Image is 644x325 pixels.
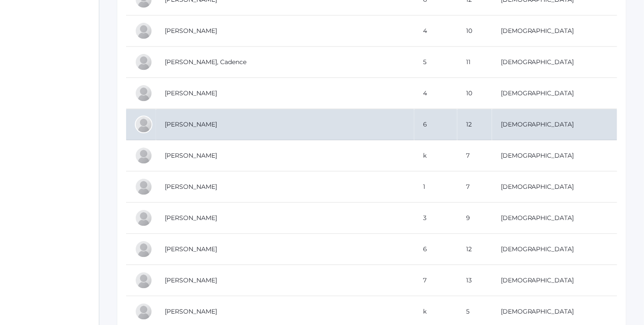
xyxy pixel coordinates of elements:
[414,47,457,78] td: 5
[156,171,414,202] td: [PERSON_NAME]
[492,234,617,265] td: [DEMOGRAPHIC_DATA]
[457,78,492,109] td: 10
[414,171,457,202] td: 1
[414,265,457,296] td: 7
[414,109,457,140] td: 6
[135,303,152,320] div: Ella Yang
[492,109,617,140] td: [DEMOGRAPHIC_DATA]
[457,202,492,234] td: 9
[414,202,457,234] td: 3
[135,53,152,71] div: Cadence Williams
[414,234,457,265] td: 6
[156,202,414,234] td: [PERSON_NAME]
[135,271,152,289] div: Carter Wooldridge
[156,140,414,171] td: [PERSON_NAME]
[492,265,617,296] td: [DEMOGRAPHIC_DATA]
[156,47,414,78] td: [PERSON_NAME], Cadence
[156,234,414,265] td: [PERSON_NAME]
[457,140,492,171] td: 7
[156,15,414,47] td: [PERSON_NAME]
[457,15,492,47] td: 10
[156,265,414,296] td: [PERSON_NAME]
[457,265,492,296] td: 13
[414,78,457,109] td: 4
[135,240,152,258] div: Lyla Witte
[156,109,414,140] td: [PERSON_NAME]
[457,234,492,265] td: 12
[135,147,152,164] div: John Lee Williams
[492,15,617,47] td: [DEMOGRAPHIC_DATA]
[414,15,457,47] td: 4
[135,116,152,133] div: Claire Williams
[156,78,414,109] td: [PERSON_NAME]
[457,47,492,78] td: 11
[492,78,617,109] td: [DEMOGRAPHIC_DATA]
[457,109,492,140] td: 12
[492,140,617,171] td: [DEMOGRAPHIC_DATA]
[457,171,492,202] td: 7
[135,178,152,195] div: Selah Williams
[135,22,152,40] div: Stella Weiland
[492,47,617,78] td: [DEMOGRAPHIC_DATA]
[135,84,152,102] div: Charles Williams
[414,140,457,171] td: k
[135,209,152,227] div: Camilla Witte
[492,202,617,234] td: [DEMOGRAPHIC_DATA]
[492,171,617,202] td: [DEMOGRAPHIC_DATA]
